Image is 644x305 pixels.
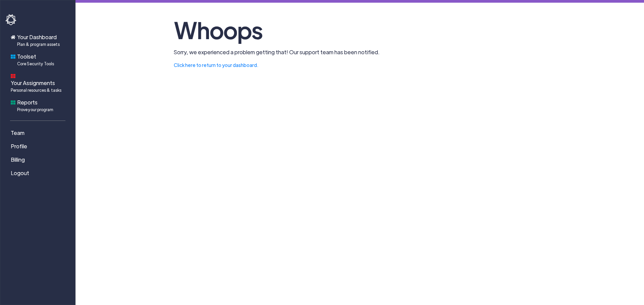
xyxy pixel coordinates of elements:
span: Billing [11,156,25,164]
p: Sorry, we experienced a problem getting that! Our support team has been notified. [174,48,546,56]
a: Click here to return to your dashboard. [174,62,258,68]
span: Plan & program assets [17,41,60,47]
img: reports-icon.svg [11,100,15,105]
span: Core Security Tools [17,61,54,67]
span: Personal resources & tasks [11,87,61,93]
span: Logout [11,169,29,177]
img: havoc-shield-logo-white.png [5,14,17,25]
a: Team [5,126,72,140]
a: Profile [5,140,72,153]
span: Prove your program [17,106,53,112]
span: Team [11,129,24,137]
a: Your AssignmentsPersonal resources & tasks [5,69,72,96]
span: Your Assignments [11,79,61,93]
span: Profile [11,142,27,150]
a: Logout [5,166,72,180]
a: ToolsetCore Security Tools [5,50,72,69]
img: foundations-icon.svg [11,54,15,59]
img: home-icon.svg [11,35,15,40]
img: dashboard-icon.svg [11,74,15,78]
span: Toolset [17,53,54,67]
span: Reports [17,98,53,112]
a: Your DashboardPlan & program assets [5,30,72,50]
span: Your Dashboard [17,33,60,47]
a: ReportsProve your program [5,96,72,115]
h1: Whoops [174,13,546,46]
a: Billing [5,153,72,166]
